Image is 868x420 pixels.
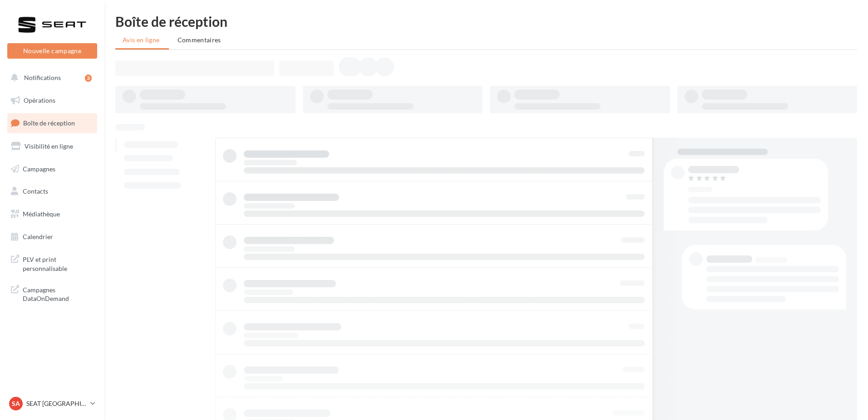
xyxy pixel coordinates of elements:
[5,68,95,87] button: Notifications 3
[5,113,99,133] a: Boîte de réception
[5,250,99,276] a: PLV et print personnalisable
[23,187,48,195] span: Contacts
[7,395,97,412] a: SA SEAT [GEOGRAPHIC_DATA]
[23,119,75,127] span: Boîte de réception
[26,399,87,408] p: SEAT [GEOGRAPHIC_DATA]
[115,15,857,28] div: Boîte de réception
[5,137,99,156] a: Visibilité en ligne
[23,233,53,240] span: Calendrier
[85,75,92,82] div: 3
[23,165,55,172] span: Campagnes
[23,284,94,303] span: Campagnes DataOnDemand
[12,399,20,408] span: SA
[5,227,99,246] a: Calendrier
[7,43,97,59] button: Nouvelle campagne
[5,160,99,179] a: Campagnes
[5,280,99,307] a: Campagnes DataOnDemand
[178,36,221,44] span: Commentaires
[23,253,94,273] span: PLV et print personnalisable
[5,205,99,224] a: Médiathèque
[24,74,61,81] span: Notifications
[25,142,73,150] span: Visibilité en ligne
[23,210,60,218] span: Médiathèque
[5,91,99,110] a: Opérations
[5,182,99,201] a: Contacts
[24,96,55,104] span: Opérations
